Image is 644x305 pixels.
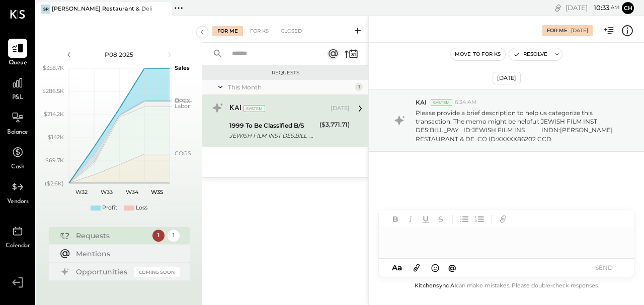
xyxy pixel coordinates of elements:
[134,267,180,277] div: Coming Soon
[43,64,64,71] text: $358.7K
[1,177,35,207] a: Vendors
[9,59,27,68] span: Queue
[76,50,162,59] div: P08 2025
[547,27,568,34] div: For Me
[245,26,274,36] div: For KS
[136,204,147,212] div: Loss
[1,143,35,172] a: Cash
[1,73,35,103] a: P&L
[175,97,191,105] text: OPEX
[76,267,129,277] div: Opportunities
[125,188,138,195] text: W34
[622,2,634,14] button: ch
[445,261,459,274] button: @
[331,105,350,113] div: [DATE]
[611,4,619,11] span: am
[458,213,471,226] button: Unordered List
[589,3,609,13] span: 10 : 33
[42,87,64,94] text: $286.5K
[389,262,405,273] button: Aa
[571,27,588,34] div: [DATE]
[175,96,192,104] text: Occu...
[1,108,35,137] a: Balance
[212,26,243,36] div: For Me
[389,213,402,226] button: Bold
[48,134,64,141] text: $142K
[448,263,456,272] span: @
[175,64,190,71] text: Sales
[397,263,402,272] span: a
[76,231,147,241] div: Requests
[584,261,624,274] button: SEND
[319,120,350,130] div: ($3,771.71)
[228,83,352,91] div: This Month
[101,188,113,195] text: W33
[102,204,117,212] div: Profit
[493,72,521,84] div: [DATE]
[473,213,486,226] button: Ordered List
[455,98,477,107] span: 6:34 AM
[229,131,316,141] div: JEWISH FILM INST DES:BILL_PAY ID:JEWISH FILM INS INDN:[PERSON_NAME] RESTAURANT & DE CO ID:XXXXX86...
[553,3,563,13] div: copy link
[434,213,447,226] button: Strikethrough
[207,69,363,76] div: Requests
[416,98,427,107] span: KAI
[45,157,64,164] text: $69.7K
[497,213,510,226] button: Add URL
[6,242,30,251] span: Calendar
[419,213,432,226] button: Underline
[7,197,29,207] span: Vendors
[151,188,163,195] text: W35
[12,93,24,103] span: P&L
[11,163,24,172] span: Cash
[175,150,191,157] text: COGS
[168,230,180,242] div: 1
[404,213,417,226] button: Italic
[355,83,363,91] div: 1
[76,249,175,259] div: Mentions
[229,121,316,131] div: 1999 To Be Classified B/S
[1,222,35,251] a: Calendar
[7,128,28,137] span: Balance
[416,109,625,143] p: Please provide a brief description to help us categorize this transaction. The memo might be help...
[175,103,190,110] text: Labor
[566,3,619,13] div: [DATE]
[75,188,88,195] text: W32
[509,48,551,60] button: Resolve
[229,104,242,114] div: KAI
[45,180,64,187] text: ($2.6K)
[52,5,152,13] div: [PERSON_NAME] Restaurant & Deli
[276,26,307,36] div: Closed
[1,39,35,68] a: Queue
[152,230,165,242] div: 1
[431,99,452,106] div: System
[44,111,64,118] text: $214.2K
[451,48,505,60] button: Move to for ks
[41,5,50,14] div: SR
[244,105,265,112] div: System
